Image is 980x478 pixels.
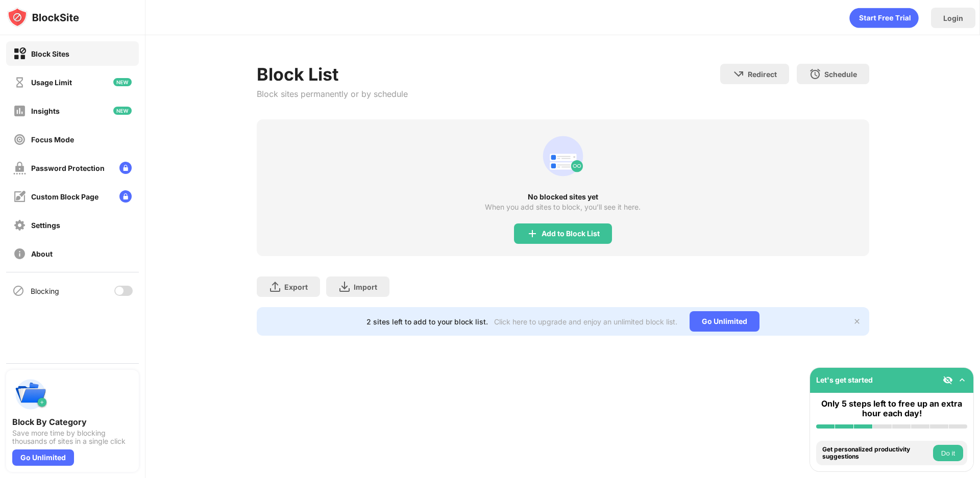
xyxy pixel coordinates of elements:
img: settings-off.svg [13,219,26,232]
img: time-usage-off.svg [13,76,26,89]
div: Password Protection [31,164,105,172]
div: Custom Block Page [31,192,99,201]
div: Import [354,283,377,291]
img: block-on.svg [13,47,26,60]
img: push-categories.svg [12,376,49,413]
div: Go Unlimited [12,449,74,466]
div: Click here to upgrade and enjoy an unlimited block list. [494,317,677,326]
div: No blocked sites yet [257,193,869,201]
img: eye-not-visible.svg [943,375,953,385]
div: Block Sites [31,49,69,58]
img: x-button.svg [853,317,861,325]
div: Usage Limit [31,78,72,87]
div: Let's get started [816,375,873,384]
div: About [31,249,53,258]
img: logo-blocksite.svg [7,7,79,28]
div: Block sites permanently or by schedule [257,89,408,99]
div: Schedule [824,70,857,79]
img: password-protection-off.svg [13,162,26,174]
div: animation [538,132,587,181]
div: Insights [31,107,60,115]
div: Login [943,14,963,22]
img: omni-setup-toggle.svg [957,375,967,385]
div: Save more time by blocking thousands of sites in a single click [12,429,133,445]
button: Do it [933,445,963,461]
img: customize-block-page-off.svg [13,190,26,203]
div: Blocking [31,287,59,295]
div: Get personalized productivity suggestions [822,446,930,461]
div: Redirect [748,70,777,79]
img: insights-off.svg [13,105,26,117]
div: Add to Block List [542,230,600,238]
img: lock-menu.svg [119,162,132,174]
div: Go Unlimited [690,311,759,332]
img: focus-off.svg [13,133,26,146]
div: Focus Mode [31,135,74,144]
div: animation [849,8,919,28]
div: Only 5 steps left to free up an extra hour each day! [816,399,967,418]
div: Settings [31,221,60,230]
img: blocking-icon.svg [12,285,24,297]
img: new-icon.svg [113,78,132,86]
div: Export [284,283,308,291]
img: about-off.svg [13,247,26,260]
img: lock-menu.svg [119,190,132,203]
img: new-icon.svg [113,107,132,115]
div: 2 sites left to add to your block list. [366,317,488,326]
div: Block List [257,64,408,85]
div: Block By Category [12,417,133,427]
div: When you add sites to block, you’ll see it here. [485,203,641,211]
